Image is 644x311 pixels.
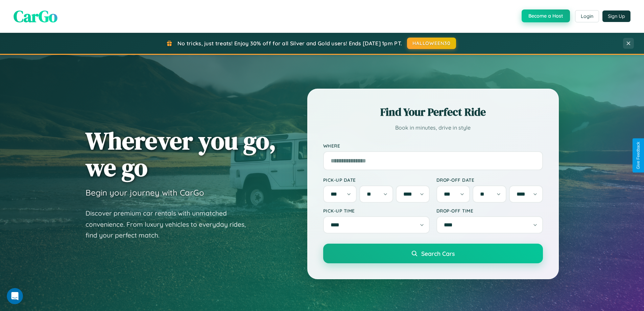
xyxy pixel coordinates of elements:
span: No tricks, just treats! Enjoy 30% off for all Silver and Gold users! Ends [DATE] 1pm PT. [177,40,402,47]
h1: Wherever you go, we go [86,127,276,181]
label: Pick-up Time [323,208,430,214]
p: Book in minutes, drive in style [323,123,543,133]
label: Drop-off Date [436,177,543,183]
iframe: Intercom live chat [7,288,23,304]
span: Search Cars [421,250,455,257]
span: CarGo [14,5,57,27]
label: Where [323,143,543,149]
div: Give Feedback [636,142,641,169]
button: HALLOWEEN30 [407,38,456,49]
p: Discover premium car rentals with unmatched convenience. From luxury vehicles to everyday rides, ... [86,208,255,241]
h3: Begin your journey with CarGo [86,187,204,198]
label: Pick-up Date [323,177,430,183]
button: Search Cars [323,244,543,263]
label: Drop-off Time [436,208,543,214]
button: Login [575,10,599,22]
button: Sign Up [602,10,630,22]
h2: Find Your Perfect Ride [323,105,543,119]
button: Become a Host [522,9,570,22]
